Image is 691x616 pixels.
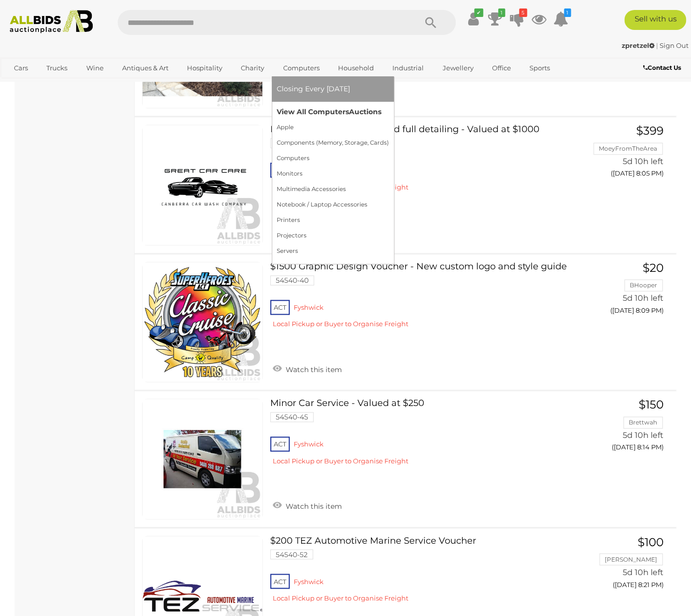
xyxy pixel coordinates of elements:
[80,60,110,76] a: Wine
[660,41,689,49] a: Sign Out
[593,262,666,320] a: $20 BHooper 5d 10h left ([DATE] 8:09 PM)
[643,64,681,71] b: Contact Us
[636,124,664,138] span: $399
[624,10,686,30] a: Sell with us
[553,10,568,28] a: 1
[283,502,342,511] span: Watch this item
[116,60,175,76] a: Antiques & Art
[498,8,505,17] i: 1
[466,10,481,28] a: ✔
[180,60,229,76] a: Hospitality
[386,60,430,76] a: Industrial
[510,10,524,28] a: 5
[643,261,664,275] span: $20
[278,125,579,199] a: Exterior ceramic coating and full detailing - Valued at $1000 54540-36 ACT Fyshwick Local Pickup ...
[234,60,271,76] a: Charity
[474,8,483,17] i: ✔
[270,87,345,102] a: Watch this item
[278,536,579,610] a: $200 TEZ Automotive Marine Service Voucher 54540-52 ACT Fyshwick Local Pickup or Buyer to Organis...
[278,399,579,473] a: Minor Car Service - Valued at $250 54540-45 ACT Fyshwick Local Pickup or Buyer to Organise Freight
[523,60,556,76] a: Sports
[283,365,342,374] span: Watch this item
[639,398,664,411] span: $150
[638,535,664,549] span: $100
[519,8,527,17] i: 5
[656,41,658,49] span: |
[7,76,91,93] a: [GEOGRAPHIC_DATA]
[622,41,656,49] a: zpretzel
[622,41,655,49] strong: zpretzel
[270,224,345,239] a: Watch this item
[270,498,345,513] a: Watch this item
[332,60,380,76] a: Household
[277,60,326,76] a: Computers
[5,10,97,33] img: Allbids.com.au
[270,361,345,376] a: Watch this item
[278,262,579,336] a: $1500 Graphic Design Voucher - New custom logo and style guide 54540-40 ACT Fyshwick Local Pickup...
[593,399,666,457] a: $150 Brettwah 5d 10h left ([DATE] 8:14 PM)
[486,60,518,76] a: Office
[406,10,456,35] button: Search
[564,8,571,17] i: 1
[488,10,503,28] a: 1
[7,60,34,76] a: Cars
[593,536,666,594] a: $100 [PERSON_NAME] 5d 10h left ([DATE] 8:21 PM)
[643,62,684,73] a: Contact Us
[436,60,480,76] a: Jewellery
[40,60,74,76] a: Trucks
[593,125,666,183] a: $399 MoeyFromTheArea 5d 10h left ([DATE] 8:05 PM)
